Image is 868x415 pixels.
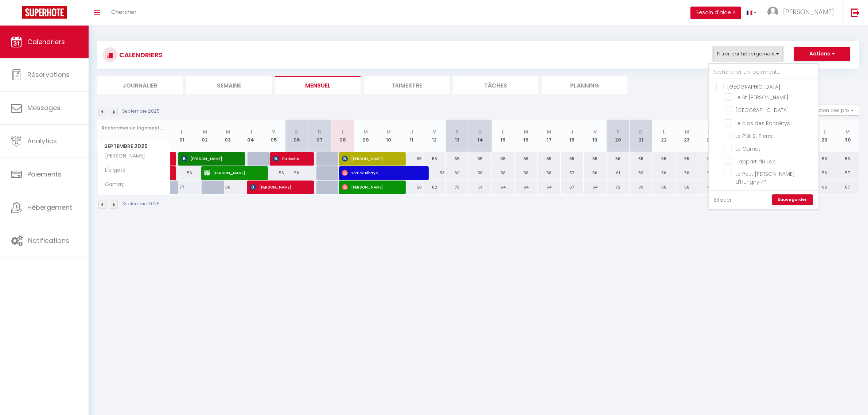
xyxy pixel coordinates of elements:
button: Besoin d'aide ? [690,7,741,19]
abbr: J [249,128,252,135]
div: 58 [400,181,423,194]
button: Filtrer par hébergement [713,47,783,61]
span: Chercher [111,8,136,16]
span: Le P'tit St Pierre [736,132,773,140]
th: 15 [492,120,515,152]
div: 55 [538,152,561,166]
abbr: L [502,128,505,135]
span: [PERSON_NAME] [250,180,304,194]
li: Journalier [97,76,183,94]
abbr: M [547,128,551,135]
span: Notifications [28,236,69,245]
div: 60 [446,166,469,180]
div: Filtrer par hébergement [708,63,819,210]
th: 16 [515,120,538,152]
th: 24 [698,120,721,152]
input: Rechercher un logement... [102,121,166,135]
abbr: M [846,128,850,135]
abbr: S [295,128,298,135]
div: 55 [469,152,492,166]
div: 66 [813,181,836,194]
p: Septembre 2025 [122,201,160,207]
li: Planning [542,76,627,94]
abbr: L [342,128,344,135]
div: 55 [561,152,584,166]
a: Sauvegarder [772,194,813,205]
div: 55 [400,152,423,166]
abbr: M [524,128,529,135]
div: 59 [698,166,721,180]
abbr: L [663,128,665,135]
span: Messages [27,103,61,112]
abbr: M [708,128,712,135]
abbr: D [479,128,482,135]
div: 56 [262,166,285,180]
img: ... [767,7,778,18]
span: L'aligoté [99,166,128,174]
span: [PERSON_NAME] [182,152,235,166]
div: 64 [515,181,538,194]
img: logout [851,8,860,17]
span: [PERSON_NAME] [783,7,834,16]
div: 56 [813,166,836,180]
button: Ouvrir le widget de chat LiveChat [6,3,28,25]
div: 70 [446,181,469,194]
div: 56 [285,166,308,180]
span: [PERSON_NAME] [99,152,147,160]
span: Le Carnot [736,145,761,152]
input: Rechercher un logement... [709,66,818,79]
th: 14 [469,120,492,152]
div: 56 [216,181,239,194]
div: 57 [561,166,584,180]
button: Gestion des prix [805,105,859,116]
li: Tâches [453,76,538,94]
span: [PERSON_NAME] [342,152,396,166]
th: 07 [308,120,331,152]
span: Le clos des Poncétys [736,120,790,127]
div: 56 [607,152,630,166]
div: 61 [607,166,630,180]
th: 21 [630,120,653,152]
abbr: J [571,128,573,135]
div: 56 [538,166,561,180]
div: 55 [653,152,676,166]
div: 64 [538,181,561,194]
div: 56 [676,166,698,180]
div: 57 [836,166,859,180]
th: 10 [377,120,400,152]
div: 69 [630,181,653,194]
abbr: M [386,128,391,135]
div: 56 [584,166,607,180]
div: 55 [492,152,515,166]
h3: CALENDRIERS [117,47,163,63]
abbr: J [410,128,413,135]
div: 56 [653,166,676,180]
abbr: M [203,128,207,135]
div: 67 [836,181,859,194]
li: Mensuel [275,76,361,94]
th: 17 [538,120,561,152]
th: 30 [836,120,859,152]
th: 18 [561,120,584,152]
abbr: L [824,128,826,135]
span: Yorrick Bibaye [342,166,419,180]
button: Actions [794,47,850,61]
th: 04 [239,120,262,152]
div: 56 [423,166,446,180]
div: 61 [469,181,492,194]
span: Analytics [27,136,57,146]
span: Paiements [27,170,62,179]
div: 56 [171,166,194,180]
li: Semaine [186,76,272,94]
abbr: L [181,128,183,135]
th: 05 [262,120,285,152]
div: 77 [171,181,194,194]
span: Le Petit [PERSON_NAME] d'Hurigny 4* [736,170,795,186]
div: 55 [698,152,721,166]
abbr: S [456,128,459,135]
th: 12 [423,120,446,152]
th: 11 [400,120,423,152]
div: 64 [584,181,607,194]
span: [PERSON_NAME] [204,166,258,180]
th: 19 [584,120,607,152]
